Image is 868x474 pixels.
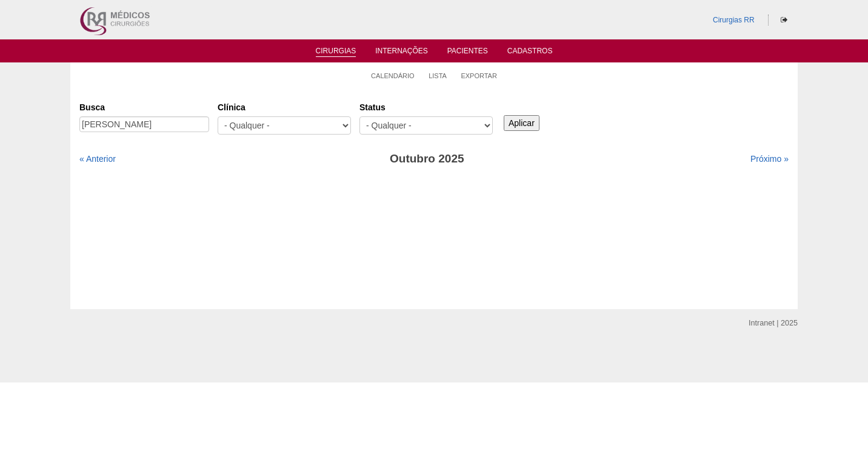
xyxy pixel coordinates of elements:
a: Cirurgias RR [713,16,755,24]
a: Exportar [461,72,497,80]
input: Digite os termos que você deseja procurar. [79,116,209,132]
a: Lista [429,72,447,80]
a: « Anterior [79,154,116,164]
h3: Outubro 2025 [250,150,604,168]
a: Cirurgias [316,47,356,57]
a: Pacientes [447,47,488,59]
label: Status [359,101,493,113]
input: Aplicar [504,115,539,131]
i: Sair [781,16,787,24]
a: Calendário [371,72,415,80]
a: Internações [375,47,428,59]
label: Busca [79,101,209,113]
label: Clínica [218,101,351,113]
a: Próximo » [750,154,789,164]
a: Cadastros [507,47,553,59]
div: Intranet | 2025 [749,317,798,329]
